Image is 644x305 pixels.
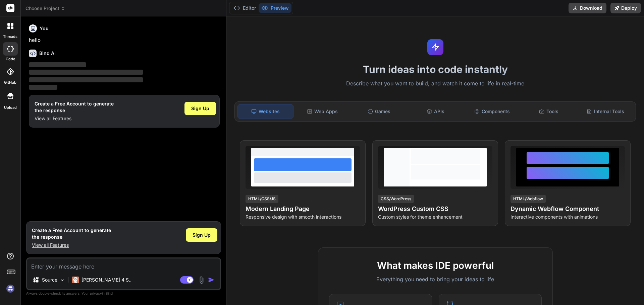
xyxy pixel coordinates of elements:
[29,62,86,67] span: ‌
[569,3,606,13] button: Download
[521,104,577,119] div: Tools
[246,214,360,220] p: Responsive design with smooth interactions
[4,80,16,85] label: GitHub
[465,104,520,119] div: Components
[32,227,111,240] h1: Create a Free Account to generate the response
[378,204,492,214] h4: WordPress Custom CSS
[329,258,542,273] h2: What makes IDE powerful
[259,3,291,13] button: Preview
[39,50,56,57] h6: Bind AI
[26,290,221,297] p: Always double-check its answers. Your in Bind
[42,277,57,283] p: Source
[295,104,350,119] div: Web Apps
[3,34,17,40] label: threads
[511,195,546,203] div: HTML/Webflow
[25,5,65,12] span: Choose Project
[4,105,17,110] label: Upload
[90,291,102,295] span: privacy
[198,276,205,284] img: attachment
[610,3,641,13] button: Deploy
[378,195,414,203] div: CSS/WordPress
[35,100,114,114] h1: Create a Free Account to generate the response
[208,277,215,283] img: icon
[578,104,633,119] div: Internal Tools
[29,77,143,82] span: ‌
[329,275,542,283] p: Everything you need to bring your ideas to life
[29,85,57,90] span: ‌
[246,204,360,214] h4: Modern Landing Page
[59,277,65,283] img: Pick Models
[231,3,259,13] button: Editor
[29,36,220,44] p: hello
[6,56,15,62] label: code
[352,104,407,119] div: Games
[511,214,625,220] p: Interactive components with animations
[191,105,209,112] span: Sign Up
[82,277,131,283] p: [PERSON_NAME] 4 S..
[35,115,114,122] p: View all Features
[408,104,463,119] div: APIs
[511,204,625,214] h4: Dynamic Webflow Component
[193,232,211,238] span: Sign Up
[230,63,640,75] h1: Turn ideas into code instantly
[246,195,278,203] div: HTML/CSS/JS
[230,79,640,88] p: Describe what you want to build, and watch it come to life in real-time
[29,70,143,75] span: ‌
[378,214,492,220] p: Custom styles for theme enhancement
[5,283,16,294] img: signin
[32,242,111,248] p: View all Features
[237,104,293,119] div: Websites
[72,277,79,283] img: Claude 4 Sonnet
[40,25,49,32] h6: You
